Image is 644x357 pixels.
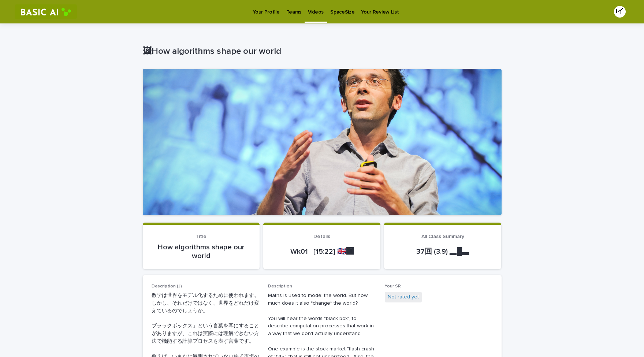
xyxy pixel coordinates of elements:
span: Description [268,284,292,289]
div: Iイ [614,6,626,18]
p: 🖼How algorithms shape our world [143,46,499,57]
span: Your SR [385,284,401,289]
a: Not rated yet [388,293,419,301]
span: Details [313,234,330,239]
img: RtIB8pj2QQiOZo6waziI [15,4,77,19]
p: 37回 (3.9) ▂█▃ [393,247,492,256]
span: Description (J) [152,284,182,289]
p: Wk01 [15:22] 🇬🇧🅹️ [272,247,372,256]
span: Title [196,234,206,239]
span: All Class Summary [421,234,464,239]
p: How algorithms shape our world [152,243,251,260]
